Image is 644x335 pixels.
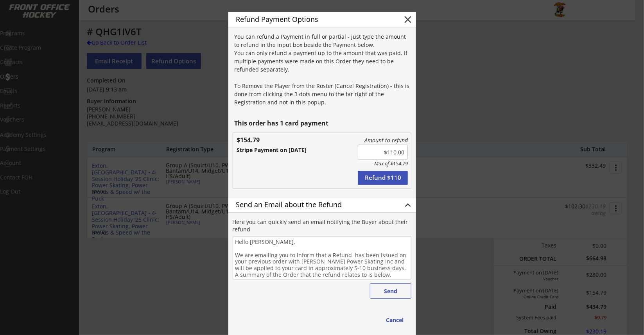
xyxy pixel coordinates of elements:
[358,171,408,185] button: Refund $110
[236,16,390,23] div: Refund Payment Options
[235,32,412,106] div: You can refund a Payment in full or partial - just type the amount to refund in the input box bes...
[233,218,412,233] div: Here you can quickly send an email notifying the Buyer about their refund
[236,201,390,208] div: Send an Email about the Refund
[402,199,414,211] button: keyboard_arrow_up
[370,283,411,299] button: Send
[358,161,408,167] div: Max of $154.79
[358,145,408,160] input: Amount to refund
[402,14,414,25] button: close
[235,120,412,126] div: This order has 1 card payment
[237,147,349,153] div: Stripe Payment on [DATE]
[358,137,408,144] div: Amount to refund
[237,137,276,143] div: $154.79
[379,313,412,327] button: Cancel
